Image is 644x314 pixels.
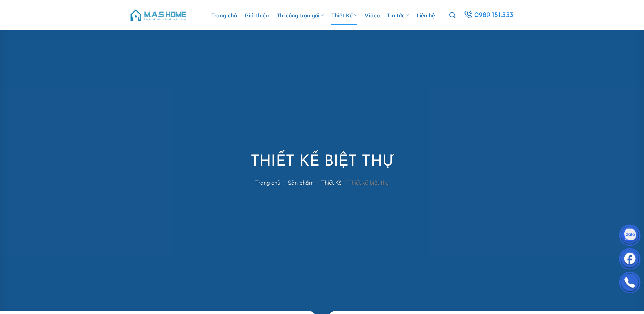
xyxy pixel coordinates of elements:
[365,5,380,25] a: Video
[620,273,640,294] img: Phone
[620,250,640,270] img: Facebook
[449,8,455,22] a: Tìm kiếm
[277,5,324,25] a: Thi công trọn gói
[245,5,269,25] a: Giới thiệu
[251,179,393,186] nav: Thiết kế biệt thự
[331,5,357,25] a: Thiết Kế
[321,179,342,186] a: Thiết Kế
[416,5,435,25] a: Liên hệ
[283,179,285,186] span: /
[474,9,514,21] span: 0989.151.333
[345,179,347,186] span: /
[129,5,187,25] img: M.A.S HOME – Tổng Thầu Thiết Kế Và Xây Nhà Trọn Gói
[255,179,280,186] a: Trang chủ
[620,226,640,246] img: Zalo
[317,179,318,186] span: /
[387,5,409,25] a: Tin tức
[251,152,393,172] h1: Thiết kế biệt thự
[211,5,237,25] a: Trang chủ
[288,179,314,186] a: Sản phẩm
[463,9,515,21] a: 0989.151.333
